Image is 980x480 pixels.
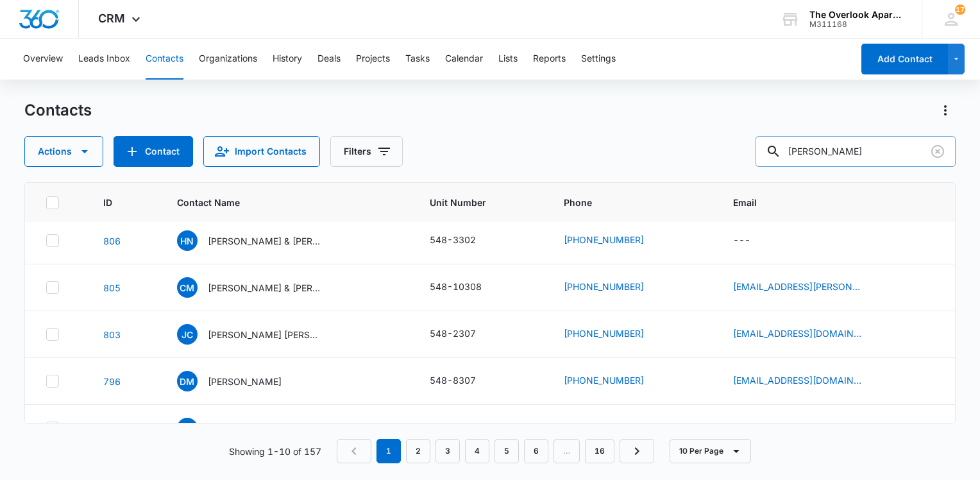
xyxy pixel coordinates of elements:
div: --- [733,233,750,248]
div: Contact Name - Jennifer Collins Tyson Harris & Riaz Umar - Select to Edit Field [177,324,346,345]
a: [PHONE_NUMBER] [564,373,644,387]
div: Email - - Select to Edit Field [733,233,773,248]
button: History [273,39,302,80]
div: Email - kosentowski0217@gmail.com - Select to Edit Field [733,420,884,436]
h1: Contacts [24,101,92,120]
button: Import Contacts [203,136,320,167]
span: JC [177,324,198,345]
div: Contact Name - Desirea Martinez - Select to Edit Field [177,371,305,391]
div: Contact Name - Hannah Noemi Olmo Veigel & Steven Salgado - Select to Edit Field [177,230,346,251]
a: Navigate to contact details page for Hannah Noemi Olmo Veigel & Steven Salgado [103,236,121,246]
div: Contact Name - Kristen Osentowski - Select to Edit Field [177,418,346,438]
span: DM [177,371,198,391]
a: [EMAIL_ADDRESS][PERSON_NAME][DOMAIN_NAME] [733,280,861,293]
a: Navigate to contact details page for Cameron Moore & Emilee Wolsey [103,282,121,293]
button: Organizations [199,39,257,80]
div: Unit Number - 548-8307 - Select to Edit Field [430,373,499,389]
a: Page 6 [524,439,548,463]
p: [PERSON_NAME] & [PERSON_NAME] [208,281,323,295]
button: Leads Inbox [78,39,130,80]
span: CRM [98,12,125,25]
span: CM [177,277,198,298]
div: 548-3302 [430,233,476,246]
div: 548-8307 [430,373,476,387]
button: Actions [24,136,103,167]
div: Email - jennlynnc05@gmail.com - Select to Edit Field [733,327,884,342]
div: Email - Dez121304@gmail.com - Select to Edit Field [733,373,884,389]
button: Calendar [445,39,483,80]
a: [EMAIL_ADDRESS][DOMAIN_NAME] [733,327,861,340]
button: Clear [927,141,948,162]
button: Projects [356,39,390,80]
button: Actions [935,100,956,121]
div: 548-10308 [430,280,482,293]
em: 1 [376,439,401,463]
a: Navigate to contact details page for Desirea Martinez [103,376,121,387]
a: Page 3 [435,439,460,463]
div: Phone - (304) 646-7104 - Select to Edit Field [564,280,667,295]
a: Navigate to contact details page for Kristen Osentowski [103,423,121,434]
a: [PHONE_NUMBER] [564,280,644,293]
button: Contacts [146,39,183,80]
button: Overview [23,39,63,80]
span: Phone [564,196,684,209]
button: Lists [498,39,518,80]
div: Email - camster.moore@gmail.com - Select to Edit Field [733,280,884,295]
p: [PERSON_NAME] [PERSON_NAME] & [PERSON_NAME] [208,328,323,341]
button: Add Contact [114,136,193,167]
button: Add Contact [861,44,948,74]
span: Contact Name [177,196,381,209]
a: Navigate to contact details page for Jennifer Collins Tyson Harris & Riaz Umar [103,329,121,340]
div: Unit Number - 548-3302 - Select to Edit Field [430,233,499,248]
div: Unit Number - 548-10308 - Select to Edit Field [430,280,505,295]
div: Unit Number - 548-2307 - Select to Edit Field [430,327,499,342]
div: Unit Number - 548-2302 - Select to Edit Field [430,420,499,436]
div: Phone - (602) 790-1121 - Select to Edit Field [564,420,667,436]
span: KO [177,418,198,438]
div: Phone - (970) 672-6759 - Select to Edit Field [564,373,667,389]
a: Page 5 [494,439,519,463]
span: Email [733,196,915,209]
div: Contact Name - Cameron Moore & Emilee Wolsey - Select to Edit Field [177,277,346,298]
p: [PERSON_NAME] [208,375,282,388]
a: [EMAIL_ADDRESS][DOMAIN_NAME] [733,420,861,434]
div: Phone - (559) 696-9554 - Select to Edit Field [564,327,667,342]
a: Page 2 [406,439,430,463]
div: account id [809,20,903,29]
button: Tasks [405,39,430,80]
span: ID [103,196,128,209]
p: [DEMOGRAPHIC_DATA][PERSON_NAME] [208,422,323,435]
span: 17 [955,4,965,15]
div: account name [809,10,903,20]
a: [EMAIL_ADDRESS][DOMAIN_NAME] [733,373,861,387]
a: Next Page [620,439,654,463]
span: HN [177,230,198,251]
input: Search Contacts [756,136,956,167]
button: Reports [533,39,566,80]
button: Filters [330,136,403,167]
a: Page 4 [465,439,489,463]
a: [PHONE_NUMBER] [564,327,644,340]
a: [PHONE_NUMBER] [564,420,644,434]
div: 548-2307 [430,327,476,340]
div: notifications count [955,4,965,15]
nav: Pagination [337,439,654,463]
button: Settings [581,39,616,80]
button: 10 Per Page [670,439,751,463]
a: [PHONE_NUMBER] [564,233,644,246]
div: Phone - (813) 802-0707 - Select to Edit Field [564,233,667,248]
a: Page 16 [585,439,614,463]
p: [PERSON_NAME] & [PERSON_NAME] [208,234,323,248]
div: 548-2302 [430,420,476,434]
button: Deals [317,39,341,80]
span: Unit Number [430,196,533,209]
p: Showing 1-10 of 157 [229,445,321,458]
